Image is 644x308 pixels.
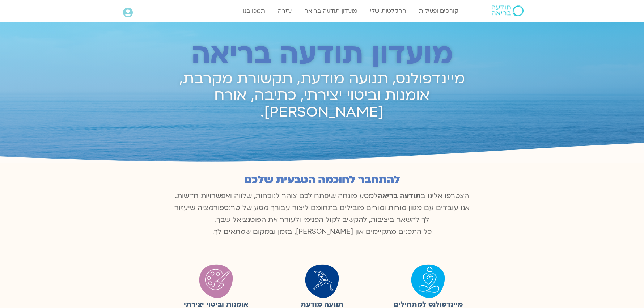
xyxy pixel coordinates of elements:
[170,190,474,238] p: הצטרפו אלינו ב למסע מונחה שיפתח לכם צוהר לנוכחות, שלווה ואפשרויות חדשות. אנו עובדים עם מגוון מורו...
[170,71,474,121] h2: מיינדפולנס, תנועה מודעת, תקשורת מקרבת, אומנות וביטוי יצירתי, כתיבה, אורח [PERSON_NAME].
[415,4,462,18] a: קורסים ופעילות
[367,4,410,18] a: ההקלטות שלי
[239,4,269,18] a: תמכו בנו
[170,38,474,70] h2: מועדון תודעה בריאה
[378,191,421,201] b: תודעה בריאה
[170,174,474,186] h2: להתחבר לחוכמה הטבעית שלכם
[274,4,295,18] a: עזרה
[301,4,361,18] a: מועדון תודעה בריאה
[492,5,524,16] img: תודעה בריאה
